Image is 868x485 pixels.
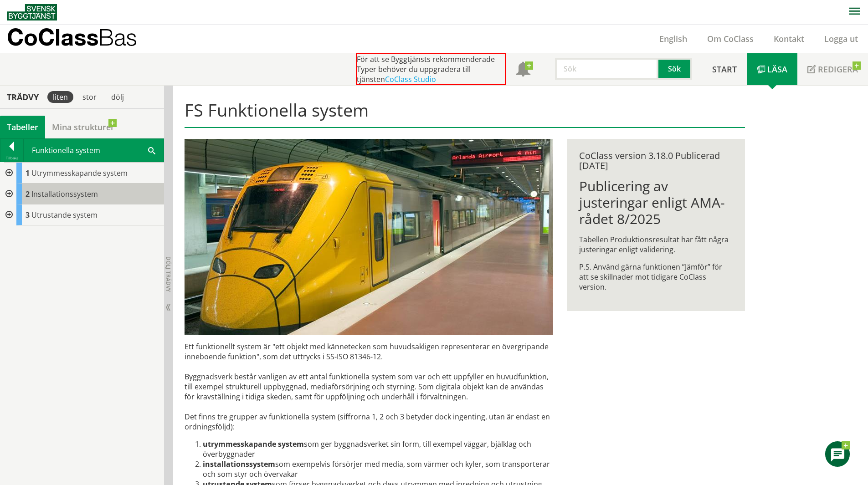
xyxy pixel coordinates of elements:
span: Start [712,64,737,75]
span: Bas [98,24,137,51]
img: Svensk Byggtjänst [7,4,57,20]
span: 3 [26,210,30,220]
h1: FS Funktionella system [185,100,745,128]
span: Utrustande system [31,210,98,220]
a: CoClassBas [7,25,157,53]
div: Trädvy [2,92,44,102]
span: 1 [26,168,30,178]
a: Mina strukturer [45,116,121,138]
li: som exempelvis försörjer med media, som värmer och kyler, som trans­porterar och som styr och öve... [203,459,553,479]
button: Sök [658,58,692,80]
a: Om CoClass [697,33,764,44]
a: English [649,33,697,44]
p: P.S. Använd gärna funktionen ”Jämför” för att se skillnader mot tidigare CoClass version. [579,262,733,292]
span: Installationssystem [31,189,98,199]
div: liten [47,91,73,103]
div: Funktionella system [24,139,164,162]
a: CoClass Studio [385,74,436,84]
span: Sök i tabellen [148,145,155,155]
span: Läsa [767,64,787,75]
a: Läsa [747,53,797,85]
div: CoClass version 3.18.0 Publicerad [DATE] [579,151,733,171]
img: arlanda-express-2.jpg [185,139,553,335]
div: dölj [106,91,129,103]
span: Utrymmesskapande system [31,168,128,178]
span: 2 [26,189,30,199]
a: Logga ut [814,33,868,44]
div: För att se Byggtjänsts rekommenderade Typer behöver du uppgradera till tjänsten [356,53,506,85]
span: Redigera [818,64,858,75]
div: Tillbaka [0,154,23,162]
p: CoClass [7,32,137,42]
p: Tabellen Produktionsresultat har fått några justeringar enligt validering. [579,235,733,255]
h1: Publicering av justeringar enligt AMA-rådet 8/2025 [579,178,733,227]
span: Notifikationer [516,63,530,77]
input: Sök [555,58,658,80]
strong: utrymmesskapande system [203,439,304,449]
a: Redigera [797,53,868,85]
a: Kontakt [764,33,814,44]
strong: installationssystem [203,459,275,469]
li: som ger byggnadsverket sin form, till exempel väggar, bjälklag och överbyggnader [203,439,553,459]
div: stor [77,91,102,103]
a: Start [702,53,747,85]
span: Dölj trädvy [164,256,172,292]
